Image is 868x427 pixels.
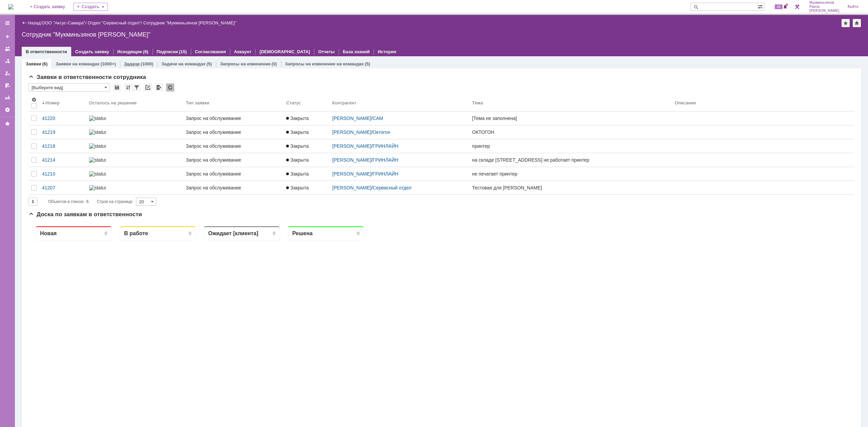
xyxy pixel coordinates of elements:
[186,129,281,135] div: Запрос на обслуживание
[186,116,281,121] div: Запрос на обслуживание
[141,61,154,66] div: (1000)
[96,9,120,16] div: В работе
[89,185,106,190] img: statusbar-100 (1).png
[283,139,330,153] a: Закрыта
[39,153,86,167] a: 41214
[675,100,696,105] div: Описание
[469,94,672,111] th: Тема
[472,116,669,121] div: [Тема не заполнена]
[8,4,14,9] img: logo
[332,185,467,190] div: /
[180,9,230,16] div: Ожидает [клиента]
[100,61,116,66] div: (1000+)
[373,171,398,177] a: ГРИНЛАЙН
[332,157,371,163] a: [PERSON_NAME]
[283,181,330,195] a: Закрыта
[2,80,13,91] a: Мои согласования
[73,3,108,11] div: Создать
[42,116,84,121] div: 41220
[133,83,141,91] div: Фильтрация...
[22,31,861,38] div: Сотрудник "Мукминьзянов [PERSON_NAME]"
[113,83,121,91] div: Сохранить вид
[183,167,283,181] a: Запрос на обслуживание
[206,61,212,66] div: (5)
[26,49,67,54] a: В ответственности
[48,198,133,206] i: Строк на странице:
[8,4,14,9] a: Перейти на домашнюю страницу
[39,125,86,139] a: 41219
[332,129,371,135] a: [PERSON_NAME]
[332,143,371,149] a: [PERSON_NAME]
[259,49,310,54] a: [DEMOGRAPHIC_DATA]
[373,185,412,190] a: Сервисный отдел
[234,49,251,54] a: Аккаунт
[472,143,669,149] div: принтер
[472,185,669,190] div: Тестовая для [PERSON_NAME]
[332,129,467,135] div: /
[2,68,13,79] a: Мои заявки
[272,61,277,66] div: (0)
[26,61,41,66] a: Заявки
[56,61,99,66] a: Заявки на командах
[76,10,79,15] div: 0
[31,97,37,102] span: Настройки
[88,20,143,25] div: /
[117,49,142,54] a: Исходящие
[40,20,41,25] div: |
[75,49,109,54] a: Создать заявку
[332,116,467,121] div: /
[166,83,174,91] div: Обновлять список
[39,139,86,153] a: 41218
[28,74,146,80] span: Заявки в ответственности сотрудника
[469,153,672,167] a: на складе [STREET_ADDRESS] не работает принтер
[264,9,284,16] div: Решена
[143,20,236,25] div: Сотрудник "Мукминьзянов [PERSON_NAME]"
[472,129,669,135] div: ОКТОГОН
[220,61,271,66] a: Запросы на изменение
[285,61,364,66] a: Запросы на изменение на командах
[86,198,89,206] div: 6
[332,185,371,190] a: [PERSON_NAME]
[39,94,86,111] th: Номер
[775,4,783,9] span: 48
[89,143,106,149] img: statusbar-100 (1).png
[86,181,183,195] a: statusbar-100 (1).png
[183,94,283,111] th: Тип заявки
[186,185,281,190] div: Запрос на обслуживание
[332,100,356,105] div: Контрагент
[28,211,142,218] span: Доска по заявкам в ответственности
[469,139,672,153] a: принтер
[183,181,283,195] a: Запрос на обслуживание
[283,111,330,125] a: Закрыта
[332,171,371,177] a: [PERSON_NAME]
[42,61,47,66] div: (6)
[157,49,178,54] a: Подписки
[332,157,467,163] div: /
[472,100,483,105] div: Тема
[757,3,764,9] span: Расширенный поиск
[283,167,330,181] a: Закрыта
[378,49,396,54] a: История
[2,43,13,54] a: Заявки на командах
[86,167,183,181] a: statusbar-100 (1).png
[842,19,850,27] div: Добавить в избранное
[183,139,283,153] a: Запрос на обслуживание
[161,61,205,66] a: Задачи на командах
[42,157,84,163] div: 41214
[42,143,84,149] div: 41218
[332,171,467,177] div: /
[195,49,226,54] a: Согласования
[183,153,283,167] a: Запрос на обслуживание
[124,61,140,66] a: Задачи
[143,49,149,54] div: (6)
[286,129,309,135] span: Закрыта
[330,94,469,111] th: Контрагент
[42,129,84,135] div: 41219
[89,116,106,121] img: statusbar-60 (1).png
[472,171,669,177] div: не печатает принтер
[286,100,301,105] div: Статус
[39,181,86,195] a: 41207
[86,139,183,153] a: statusbar-100 (1).png
[469,181,672,195] a: Тестовая для [PERSON_NAME]
[186,157,281,163] div: Запрос на обслуживание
